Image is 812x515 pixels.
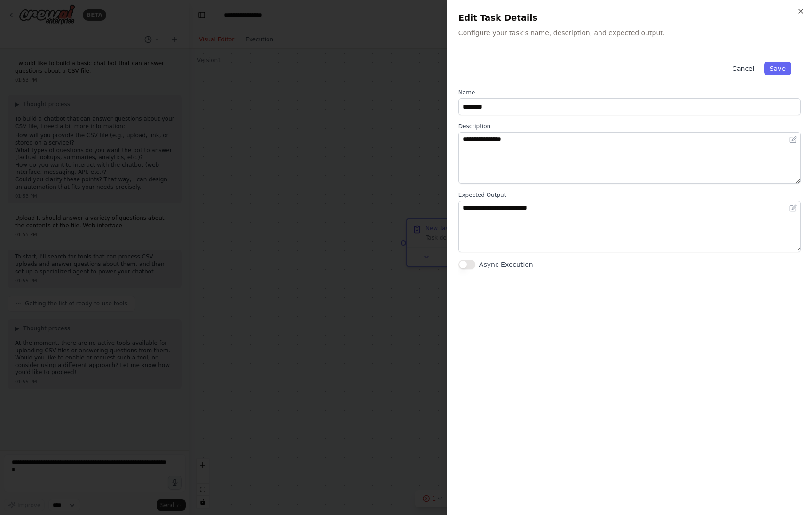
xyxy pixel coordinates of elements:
[726,62,760,75] button: Cancel
[458,28,801,38] p: Configure your task's name, description, and expected output.
[479,260,533,269] label: Async Execution
[458,89,801,96] label: Name
[458,11,801,24] h2: Edit Task Details
[764,62,791,75] button: Save
[458,123,801,130] label: Description
[788,203,799,214] button: Open in editor
[788,134,799,145] button: Open in editor
[458,191,801,199] label: Expected Output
